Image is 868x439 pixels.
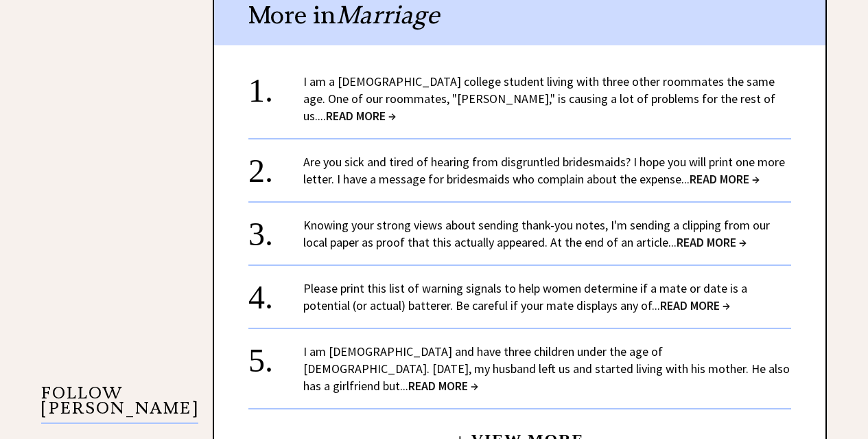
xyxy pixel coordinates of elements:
a: Knowing your strong views about sending thank-you notes, I'm sending a clipping from our local pa... [303,217,770,250]
div: 5. [248,343,303,368]
span: READ MORE → [660,297,730,313]
div: 2. [248,153,303,179]
a: I am [DEMOGRAPHIC_DATA] and have three children under the age of [DEMOGRAPHIC_DATA]. [DATE], my h... [303,344,790,394]
a: Are you sick and tired of hearing from disgruntled bridesmaids? I hope you will print one more le... [303,154,785,187]
span: READ MORE → [690,171,760,187]
div: 1. [248,73,303,98]
p: FOLLOW [PERSON_NAME] [41,385,198,425]
a: I am a [DEMOGRAPHIC_DATA] college student living with three other roommates the same age. One of ... [303,74,775,124]
span: READ MORE → [408,378,478,394]
div: 4. [248,280,303,305]
a: Please print this list of warning signals to help women determine if a mate or date is a potentia... [303,280,747,313]
span: READ MORE → [677,234,747,250]
div: 3. [248,216,303,242]
span: READ MORE → [326,108,396,124]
